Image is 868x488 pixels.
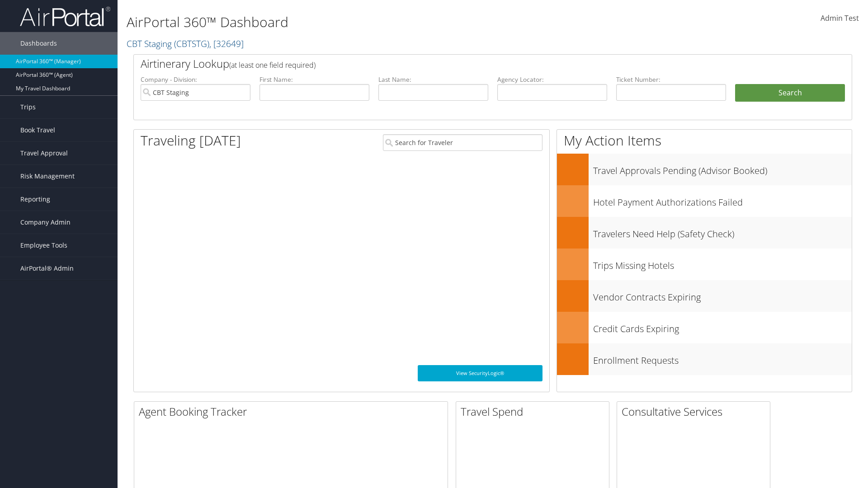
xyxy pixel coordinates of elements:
h3: Travelers Need Help (Safety Check) [593,223,852,240]
span: Company Admin [20,211,71,234]
label: Ticket Number: [616,75,726,84]
span: Risk Management [20,165,75,188]
a: Vendor Contracts Expiring [557,280,852,312]
label: Last Name: [378,75,488,84]
span: AirPortal® Admin [20,257,74,280]
h2: Consultative Services [622,404,770,419]
h3: Vendor Contracts Expiring [593,286,852,304]
h3: Credit Cards Expiring [593,318,852,335]
button: Search [735,84,845,102]
h1: Traveling [DATE] [141,131,241,150]
a: Trips Missing Hotels [557,249,852,280]
span: Reporting [20,188,50,211]
a: Credit Cards Expiring [557,312,852,343]
span: Travel Approval [20,142,68,164]
label: First Name: [259,75,369,84]
h1: AirPortal 360™ Dashboard [127,13,615,32]
a: Admin Test [821,5,859,33]
a: Travel Approvals Pending (Advisor Booked) [557,154,852,185]
h3: Travel Approvals Pending (Advisor Booked) [593,160,852,177]
h3: Enrollment Requests [593,350,852,367]
h3: Trips Missing Hotels [593,255,852,272]
h3: Hotel Payment Authorizations Failed [593,192,852,209]
span: ( CBTSTG ) [174,38,209,50]
span: Employee Tools [20,234,67,257]
a: Hotel Payment Authorizations Failed [557,185,852,217]
a: Enrollment Requests [557,343,852,375]
span: Trips [20,96,36,118]
a: CBT Staging [127,38,244,50]
span: Admin Test [821,13,859,23]
span: , [ 32649 ] [209,38,244,50]
label: Agency Locator: [497,75,607,84]
span: Dashboards [20,32,57,55]
a: Travelers Need Help (Safety Check) [557,217,852,249]
span: (at least one field required) [229,60,316,70]
img: airportal-logo.png [20,6,110,27]
a: View SecurityLogic® [418,365,542,381]
h2: Airtinerary Lookup [141,56,785,71]
h2: Travel Spend [461,404,609,419]
h2: Agent Booking Tracker [139,404,448,419]
h1: My Action Items [557,131,852,150]
label: Company - Division: [141,75,250,84]
input: Search for Traveler [383,134,542,151]
span: Book Travel [20,119,55,141]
